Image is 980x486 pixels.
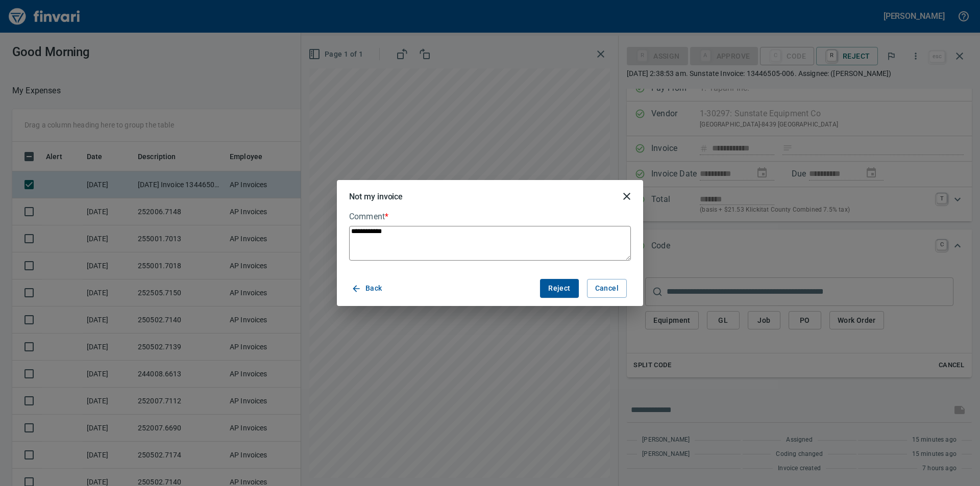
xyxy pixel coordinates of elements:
button: Back [349,279,386,298]
span: Reject [548,282,570,295]
button: Reject [540,279,578,298]
button: close [615,184,639,209]
h5: Not my invoice [349,191,403,202]
span: Back [353,282,382,295]
button: Cancel [587,279,627,298]
span: Cancel [595,282,619,295]
label: Comment [349,213,631,221]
